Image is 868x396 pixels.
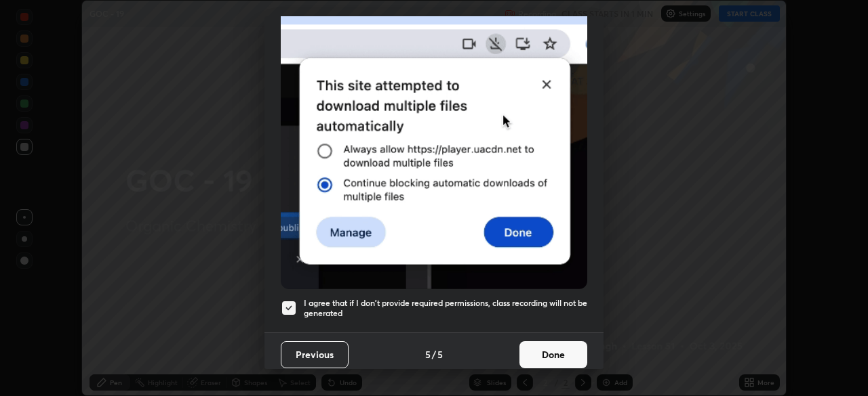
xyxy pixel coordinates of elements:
h4: 5 [437,347,443,361]
button: Previous [281,341,349,368]
h4: / [432,347,436,361]
h4: 5 [425,347,431,361]
h5: I agree that if I don't provide required permissions, class recording will not be generated [304,298,587,319]
button: Done [519,341,587,368]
